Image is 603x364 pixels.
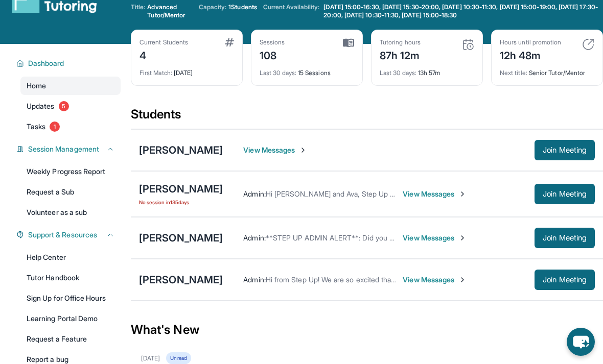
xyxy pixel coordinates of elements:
a: Volunteer as a sub [20,203,121,222]
span: First Match : [140,69,172,77]
img: card [582,38,594,51]
span: Title: [131,3,145,19]
span: Last 30 days : [260,69,296,77]
div: 4 [140,46,188,63]
span: Admin : [243,275,265,284]
div: Current Students [140,38,188,46]
div: Sessions [260,38,285,46]
div: [PERSON_NAME] [139,231,223,245]
span: Admin : [243,233,265,242]
img: card [225,38,234,46]
div: 12h 48m [500,46,561,63]
div: [PERSON_NAME] [139,273,223,287]
div: Senior Tutor/Mentor [500,63,594,77]
span: Admin : [243,189,265,198]
span: Session Management [28,144,99,154]
a: [DATE] 15:00-16:30, [DATE] 15:30-20:00, [DATE] 10:30-11:30, [DATE] 15:00-19:00, [DATE] 17:30-20:0... [321,3,603,19]
div: Students [131,106,603,129]
span: View Messages [403,233,467,243]
img: card [343,38,354,47]
button: Join Meeting [535,228,595,248]
a: Tutor Handbook [20,269,121,287]
span: View Messages [403,189,467,199]
div: Tutoring hours [380,38,421,46]
span: Home [27,81,46,91]
span: Advanced Tutor/Mentor [147,3,192,19]
span: Dashboard [28,58,64,68]
span: View Messages [403,275,467,285]
a: Request a Feature [20,330,121,348]
a: Home [20,77,121,95]
button: Session Management [24,144,114,154]
span: Join Meeting [543,191,587,197]
span: 1 Students [228,3,257,11]
span: Next title : [500,69,527,77]
span: Support & Resources [28,230,97,240]
a: Sign Up for Office Hours [20,289,121,307]
a: Request a Sub [20,183,121,201]
div: Hours until promotion [500,38,561,46]
button: Join Meeting [535,184,595,204]
span: Last 30 days : [380,69,416,77]
div: 87h 12m [380,46,421,63]
img: Chevron-Right [458,234,467,242]
span: [DATE] 15:00-16:30, [DATE] 15:30-20:00, [DATE] 10:30-11:30, [DATE] 15:00-19:00, [DATE] 17:30-20:0... [323,3,601,19]
span: Join Meeting [543,147,587,153]
span: Tasks [27,122,45,132]
div: [DATE] [140,63,234,77]
button: chat-button [567,328,595,356]
a: Help Center [20,248,121,266]
a: Tasks1 [20,117,121,136]
button: Join Meeting [535,140,595,160]
img: Chevron-Right [458,276,467,284]
a: Learning Portal Demo [20,309,121,328]
a: Updates5 [20,97,121,115]
div: 15 Sessions [260,63,354,77]
span: Capacity: [199,3,227,11]
a: Weekly Progress Report [20,162,121,181]
img: Chevron-Right [458,190,467,198]
div: [PERSON_NAME] [139,182,223,196]
span: No session in 135 days [139,198,223,206]
span: Updates [27,101,55,111]
span: View Messages [243,145,307,155]
div: [DATE] [141,354,160,362]
span: Current Availability: [263,3,319,19]
div: 13h 57m [380,63,474,77]
img: Chevron-Right [299,146,307,154]
div: [PERSON_NAME] [139,143,223,157]
button: Dashboard [24,58,114,68]
span: 1 [50,122,60,132]
span: 5 [59,101,69,111]
div: What's New [131,307,603,352]
img: card [462,38,474,51]
span: Join Meeting [543,277,587,283]
button: Support & Resources [24,230,114,240]
span: Join Meeting [543,235,587,241]
button: Join Meeting [535,270,595,290]
div: 108 [260,46,285,63]
div: Unread [166,352,191,364]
